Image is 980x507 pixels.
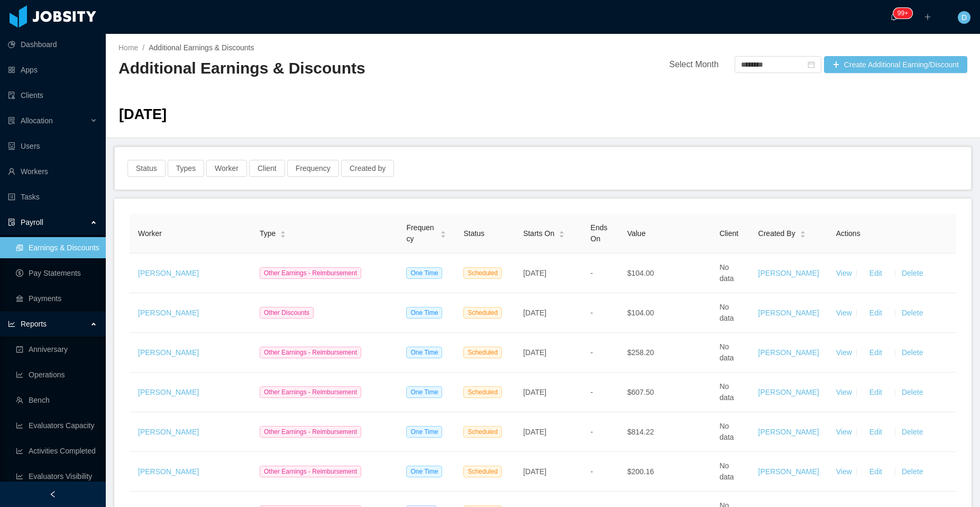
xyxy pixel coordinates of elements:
[627,229,646,238] span: Value
[523,348,546,357] span: [DATE]
[523,428,546,436] span: [DATE]
[800,233,805,237] i: icon: caret-down
[758,269,819,277] a: [PERSON_NAME]
[559,230,565,233] i: icon: caret-up
[900,384,925,401] button: Delete
[758,428,819,436] a: [PERSON_NAME]
[8,219,15,226] i: icon: file-protect
[523,388,546,396] span: [DATE]
[16,440,97,461] a: icon: line-chartActivities Completed
[627,269,654,277] span: $104.00
[127,160,166,177] button: Status
[138,348,199,357] a: [PERSON_NAME]
[8,186,97,207] a: icon: profileTasks
[523,309,546,317] span: [DATE]
[719,461,734,481] span: No data
[16,339,97,360] a: icon: carry-outAnniversary
[16,466,97,487] a: icon: line-chartEvaluators Visibility
[8,135,97,157] a: icon: robotUsers
[591,467,593,476] span: -
[16,390,97,411] a: icon: teamBench
[149,43,254,52] span: Additional Earnings & Discounts
[900,423,925,440] button: Delete
[719,303,734,322] span: No data
[406,386,442,398] span: One Time
[287,160,339,177] button: Frequency
[627,309,654,317] span: $104.00
[406,347,442,358] span: One Time
[406,426,442,438] span: One Time
[463,386,502,398] span: Scheduled
[719,229,738,238] span: Client
[21,218,43,227] span: Payroll
[591,309,593,317] span: -
[260,307,314,319] span: Other Discounts
[16,415,97,436] a: icon: line-chartEvaluators Capacity
[627,388,654,396] span: $607.50
[8,59,97,80] a: icon: appstoreApps
[900,265,925,282] button: Delete
[463,229,484,238] span: Status
[260,386,361,398] span: Other Earnings - Reimbursement
[119,106,167,122] span: [DATE]
[463,267,502,279] span: Scheduled
[138,388,199,396] a: [PERSON_NAME]
[406,267,442,279] span: One Time
[861,384,891,401] button: Edit
[8,34,97,55] a: icon: pie-chartDashboard
[16,288,97,309] a: icon: bankPayments
[206,160,247,177] button: Worker
[523,467,546,476] span: [DATE]
[824,56,967,73] button: icon: plusCreate Additional Earning/Discount
[808,61,815,68] i: icon: calendar
[142,43,144,52] span: /
[836,428,852,436] a: View
[441,230,446,233] i: icon: caret-up
[861,463,891,480] button: Edit
[836,467,852,476] a: View
[591,223,608,243] span: Ends On
[16,262,97,284] a: icon: dollarPay Statements
[280,230,286,233] i: icon: caret-up
[138,269,199,277] a: [PERSON_NAME]
[893,8,912,19] sup: 332
[21,320,47,328] span: Reports
[440,229,446,237] div: Sort
[463,347,502,358] span: Scheduled
[900,304,925,321] button: Delete
[861,265,891,282] button: Edit
[591,348,593,357] span: -
[523,228,554,239] span: Starts On
[861,304,891,321] button: Edit
[900,344,925,361] button: Delete
[441,233,446,237] i: icon: caret-down
[21,116,53,125] span: Allocation
[118,43,138,52] a: Home
[16,237,97,258] a: icon: reconciliationEarnings & Discounts
[836,269,852,277] a: View
[406,222,436,245] span: Frequency
[890,13,897,21] i: icon: bell
[758,388,819,396] a: [PERSON_NAME]
[627,467,654,476] span: $200.16
[591,269,593,277] span: -
[168,160,204,177] button: Types
[280,229,286,237] div: Sort
[118,58,543,79] h2: Additional Earnings & Discounts
[463,426,502,438] span: Scheduled
[758,228,795,239] span: Created By
[924,13,931,21] i: icon: plus
[758,309,819,317] a: [PERSON_NAME]
[627,348,654,357] span: $258.20
[523,269,546,277] span: [DATE]
[591,428,593,436] span: -
[463,466,502,477] span: Scheduled
[138,428,199,436] a: [PERSON_NAME]
[8,320,15,328] i: icon: line-chart
[719,382,734,402] span: No data
[138,309,199,317] a: [PERSON_NAME]
[138,229,162,238] span: Worker
[280,233,286,237] i: icon: caret-down
[861,423,891,440] button: Edit
[8,85,97,106] a: icon: auditClients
